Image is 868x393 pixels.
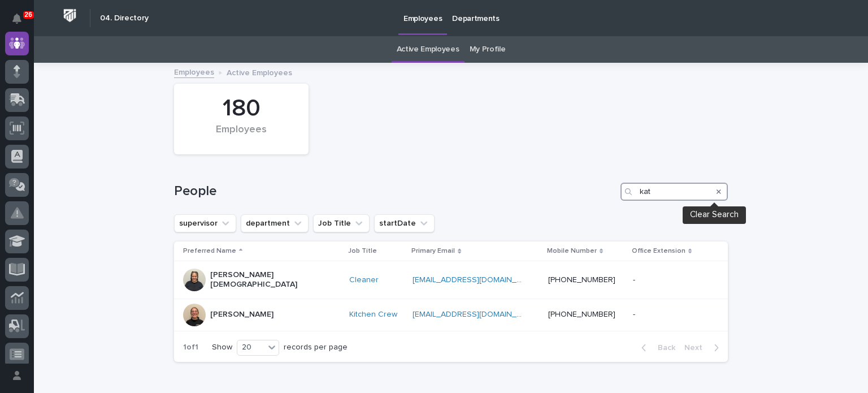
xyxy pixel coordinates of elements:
span: Next [684,344,709,352]
p: - [633,308,637,319]
h2: 04. Directory [100,14,149,23]
button: Notifications [5,7,29,31]
a: [EMAIL_ADDRESS][DOMAIN_NAME] [413,276,540,284]
p: 26 [25,11,32,19]
button: Back [632,343,680,353]
a: My Profile [470,36,506,63]
p: records per page [284,343,348,352]
button: Next [680,343,728,353]
p: 1 of 1 [174,334,207,361]
div: Notifications26 [14,14,29,32]
p: Mobile Number [547,245,597,257]
p: - [633,273,637,285]
button: Job Title [313,214,370,232]
a: Employees [174,65,214,78]
a: Kitchen Crew [349,310,397,319]
h1: People [174,183,616,200]
button: supervisor [174,214,236,232]
a: [PHONE_NUMBER] [548,310,615,318]
a: Active Employees [397,36,459,63]
div: Employees [193,124,289,148]
tr: [PERSON_NAME][DEMOGRAPHIC_DATA]Cleaner [EMAIL_ADDRESS][DOMAIN_NAME] [PHONE_NUMBER]-- [174,261,728,299]
p: [PERSON_NAME] [210,310,274,319]
span: Back [651,344,675,352]
div: 180 [193,94,289,123]
p: Office Extension [632,245,685,257]
a: [PHONE_NUMBER] [548,276,615,284]
input: Search [620,183,728,201]
a: Cleaner [349,275,379,285]
p: Active Employees [227,66,292,78]
p: Primary Email [411,245,455,257]
button: department [241,214,309,232]
p: Job Title [348,245,377,257]
tr: [PERSON_NAME]Kitchen Crew [EMAIL_ADDRESS][DOMAIN_NAME] [PHONE_NUMBER]-- [174,299,728,331]
p: Preferred Name [183,245,236,257]
img: Workspace Logo [59,5,80,26]
div: 20 [237,342,264,353]
p: Show [212,343,232,352]
a: [EMAIL_ADDRESS][DOMAIN_NAME] [413,310,540,318]
button: startDate [374,214,435,232]
p: [PERSON_NAME][DEMOGRAPHIC_DATA] [210,270,323,290]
